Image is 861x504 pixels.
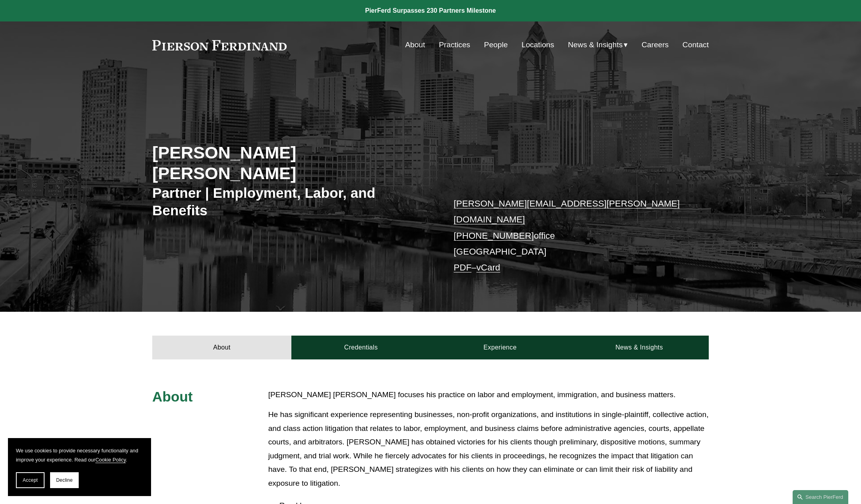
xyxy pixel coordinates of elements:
[8,438,151,496] section: Cookie banner
[568,38,623,52] span: News & Insights
[268,388,709,402] p: [PERSON_NAME] [PERSON_NAME] focuses his practice on labor and employment, immigration, and busine...
[454,196,685,276] p: office [GEOGRAPHIC_DATA] –
[522,37,554,52] a: Locations
[454,199,680,224] a: [PERSON_NAME][EMAIL_ADDRESS][PERSON_NAME][DOMAIN_NAME]
[23,477,38,483] span: Accept
[484,37,508,52] a: People
[477,263,500,272] a: vCard
[454,231,534,241] a: [PHONE_NUMBER]
[430,336,570,359] a: Experience
[95,457,126,463] a: Cookie Policy
[50,472,79,488] button: Decline
[16,472,45,488] button: Accept
[570,336,709,359] a: News & Insights
[405,37,425,52] a: About
[793,490,848,504] a: Search this site
[152,184,430,219] h3: Partner | Employment, Labor, and Benefits
[16,446,143,464] p: We use cookies to provide necessary functionality and improve your experience. Read our .
[568,37,628,52] a: folder dropdown
[152,142,430,184] h2: [PERSON_NAME] [PERSON_NAME]
[56,477,73,483] span: Decline
[454,263,471,272] a: PDF
[268,408,709,490] p: He has significant experience representing businesses, non-profit organizations, and institutions...
[439,37,470,52] a: Practices
[152,389,193,404] span: About
[152,336,291,359] a: About
[642,37,669,52] a: Careers
[291,336,430,359] a: Credentials
[683,37,709,52] a: Contact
